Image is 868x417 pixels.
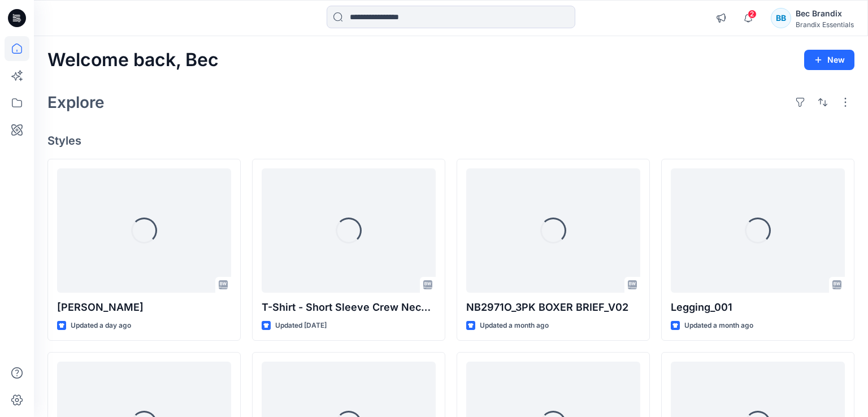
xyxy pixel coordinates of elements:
[796,20,854,29] div: Brandix Essentials
[47,93,105,111] h2: Explore
[671,299,845,315] p: Legging_001
[804,50,854,70] button: New
[262,299,436,315] p: T-Shirt - Short Sleeve Crew Neck_M
[47,134,854,147] h4: Styles
[480,320,549,332] p: Updated a month ago
[771,8,791,28] div: BB
[57,299,231,315] p: [PERSON_NAME]
[466,299,640,315] p: NB2971O_3PK BOXER BRIEF_V02
[71,320,131,332] p: Updated a day ago
[275,320,327,332] p: Updated [DATE]
[684,320,753,332] p: Updated a month ago
[796,7,854,20] div: Bec Brandix
[748,10,757,19] span: 2
[47,50,219,71] h2: Welcome back, Bec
